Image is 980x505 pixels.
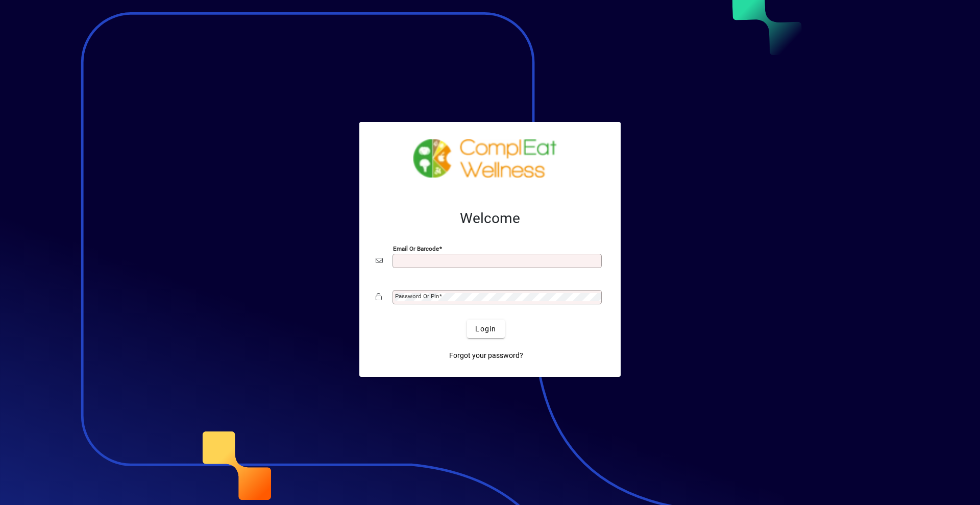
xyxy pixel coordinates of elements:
[449,350,523,361] span: Forgot your password?
[376,210,604,227] h2: Welcome
[395,293,439,300] mat-label: Password or Pin
[445,346,527,365] a: Forgot your password?
[467,320,504,338] button: Login
[393,245,439,252] mat-label: Email or Barcode
[475,324,496,334] span: Login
